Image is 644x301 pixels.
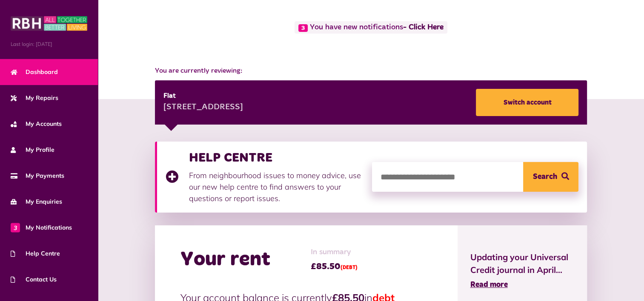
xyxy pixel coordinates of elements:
[11,223,72,232] span: My Notifications
[11,171,64,180] span: My Payments
[11,249,60,258] span: Help Centre
[11,68,58,77] span: Dashboard
[189,170,364,204] p: From neighbourhood issues to money advice, use our new help centre to find answers to your questi...
[155,66,587,76] span: You are currently reviewing:
[11,119,62,128] span: My Accounts
[298,24,308,32] span: 3
[180,247,270,272] h2: Your rent
[11,15,87,32] img: MyRBH
[11,197,62,206] span: My Enquiries
[11,275,57,284] span: Contact Us
[341,265,358,270] span: (DEBT)
[311,247,358,258] span: In summary
[523,162,578,192] button: Search
[163,101,243,114] div: [STREET_ADDRESS]
[476,89,578,116] a: Switch account
[295,21,447,34] span: You have new notifications
[11,145,54,154] span: My Profile
[11,223,20,232] span: 3
[403,24,444,31] a: - Click Here
[470,281,508,289] span: Read more
[470,251,575,276] span: Updating your Universal Credit journal in April...
[11,94,58,102] span: My Repairs
[311,260,358,273] span: £85.50
[470,251,575,291] a: Updating your Universal Credit journal in April... Read more
[533,162,557,192] span: Search
[163,91,243,101] div: Flat
[11,40,87,48] span: Last login: [DATE]
[189,150,364,165] h3: HELP CENTRE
